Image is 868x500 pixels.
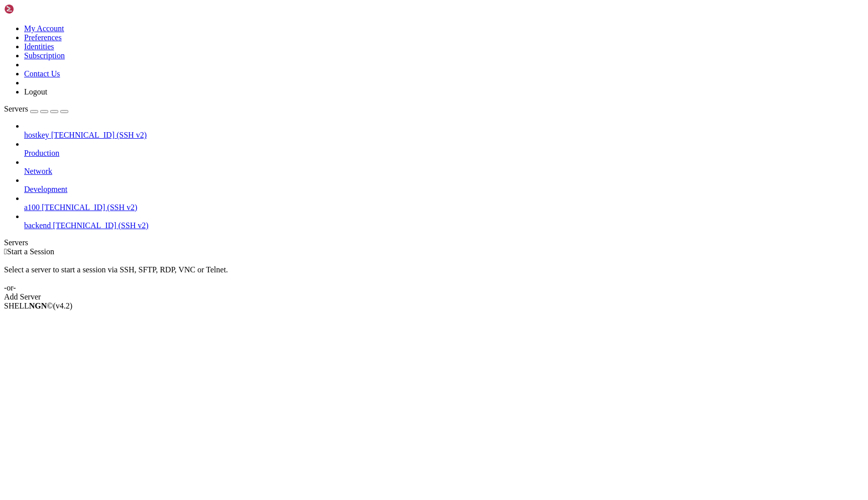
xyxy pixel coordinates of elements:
[24,167,52,175] span: Network
[24,131,49,139] span: hostkey
[4,256,864,292] div: Select a server to start a session via SSH, SFTP, RDP, VNC or Telnet. -or-
[24,176,864,194] li: Development
[24,42,54,51] a: Identities
[4,302,72,310] span: SHELL ©
[42,203,137,212] span: [TECHNICAL_ID] (SSH v2)
[29,302,47,310] b: NGN
[24,122,864,140] li: hostkey [TECHNICAL_ID] (SSH v2)
[24,87,47,96] a: Logout
[24,221,51,230] span: backend
[24,131,864,140] a: hostkey [TECHNICAL_ID] (SSH v2)
[24,221,864,230] a: backend [TECHNICAL_ID] (SSH v2)
[7,247,54,256] span: Start a Session
[24,203,40,212] span: a100
[4,292,864,302] div: Add Server
[24,149,864,158] a: Production
[24,51,65,60] a: Subscription
[4,105,28,113] span: Servers
[24,185,67,193] span: Development
[4,105,68,113] a: Servers
[24,33,62,42] a: Preferences
[24,212,864,230] li: backend [TECHNICAL_ID] (SSH v2)
[24,194,864,212] li: a100 [TECHNICAL_ID] (SSH v2)
[51,131,147,139] span: [TECHNICAL_ID] (SSH v2)
[24,149,59,157] span: Production
[24,203,864,212] a: a100 [TECHNICAL_ID] (SSH v2)
[53,302,73,310] span: 4.2.0
[4,238,864,247] div: Servers
[24,185,864,194] a: Development
[24,140,864,158] li: Production
[24,158,864,176] li: Network
[4,4,62,14] img: Shellngn
[4,247,7,256] span: 
[53,221,148,230] span: [TECHNICAL_ID] (SSH v2)
[24,69,60,78] a: Contact Us
[24,167,864,176] a: Network
[24,24,64,33] a: My Account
